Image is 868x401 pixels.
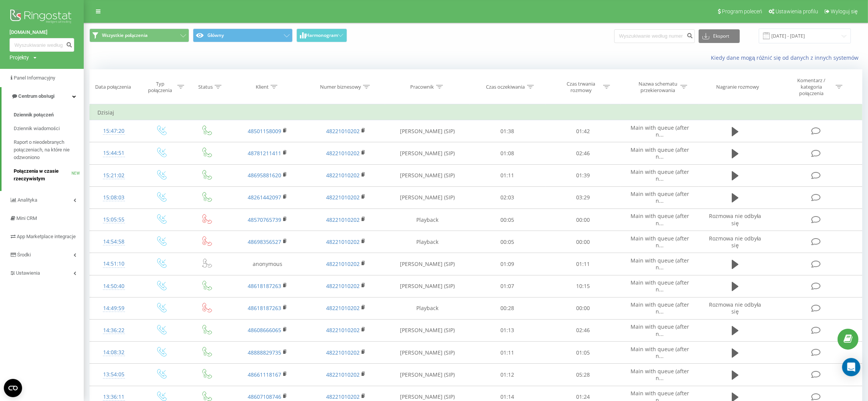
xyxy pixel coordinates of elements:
[789,77,834,97] div: Komentarz / kategoria połączenia
[248,216,281,223] a: 48570765739
[545,231,621,253] td: 00:00
[228,253,307,275] td: anonymous
[102,32,148,38] span: Wszystkie połączenia
[631,235,689,249] span: Main with queue (after n...
[631,368,689,382] span: Main with queue (after n...
[470,297,545,319] td: 00:28
[16,215,37,221] span: Mini CRM
[385,209,470,231] td: Playback
[2,87,84,105] a: Centrum obsługi
[385,275,470,297] td: [PERSON_NAME] (SIP)
[385,297,470,319] td: Playback
[545,209,621,231] td: 00:00
[14,108,84,122] a: Dziennik połączeń
[97,124,130,138] div: 15:47:20
[385,253,470,275] td: [PERSON_NAME] (SIP)
[97,190,130,205] div: 15:08:03
[709,301,761,315] span: Rozmowa nie odbyła się
[14,164,84,186] a: Połączenia w czasie rzeczywistymNEW
[561,81,601,94] div: Czas trwania rozmowy
[470,364,545,386] td: 01:12
[722,8,762,14] span: Program poleceń
[326,282,360,290] a: 48221010202
[248,282,281,290] a: 48618187263
[470,231,545,253] td: 00:05
[631,257,689,271] span: Main with queue (after n...
[711,54,862,61] a: Kiedy dane mogą różnić się od danych z innych systemów
[248,238,281,245] a: 48698356527
[631,301,689,315] span: Main with queue (after n...
[631,168,689,182] span: Main with queue (after n...
[709,212,761,226] span: Rozmowa nie odbyła się
[97,279,130,294] div: 14:50:40
[248,326,281,334] a: 48608666065
[14,135,84,164] a: Raport o nieodebranych połączeniach, na które nie odzwoniono
[470,164,545,186] td: 01:11
[17,252,31,258] span: Środki
[10,29,74,36] a: [DOMAIN_NAME]
[256,84,269,90] div: Klient
[97,345,130,360] div: 14:08:32
[97,323,130,338] div: 14:36:22
[385,120,470,142] td: [PERSON_NAME] (SIP)
[198,84,213,90] div: Status
[248,172,281,179] a: 48695881620
[248,371,281,378] a: 48661118167
[385,142,470,164] td: [PERSON_NAME] (SIP)
[14,122,84,135] a: Dziennik wiadomości
[470,319,545,341] td: 01:13
[14,111,54,119] span: Dziennik połączeń
[326,393,360,400] a: 48221010202
[638,81,678,94] div: Nazwa schematu przekierowania
[470,275,545,297] td: 01:07
[776,8,818,14] span: Ustawienia profilu
[248,349,281,356] a: 48888829735
[326,260,360,267] a: 48221010202
[385,164,470,186] td: [PERSON_NAME] (SIP)
[470,142,545,164] td: 01:08
[145,81,175,94] div: Typ połączenia
[545,342,621,364] td: 01:05
[89,29,189,42] button: Wszystkie połączenia
[14,75,55,81] span: Panel Informacyjny
[486,84,525,90] div: Czas oczekiwania
[326,194,360,201] a: 48221010202
[193,29,293,42] button: Główny
[614,29,695,43] input: Wyszukiwanie według numeru
[716,84,759,90] div: Nagranie rozmowy
[14,125,60,132] span: Dziennik wiadomości
[97,212,130,227] div: 15:05:55
[326,238,360,245] a: 48221010202
[10,38,74,52] input: Wyszukiwanie według numeru
[248,393,281,400] a: 48607108746
[470,209,545,231] td: 00:05
[326,216,360,223] a: 48221010202
[306,33,338,38] span: Harmonogram
[831,8,858,14] span: Wyloguj się
[631,323,689,337] span: Main with queue (after n...
[411,84,434,90] div: Pracownik
[326,172,360,179] a: 48221010202
[631,279,689,293] span: Main with queue (after n...
[326,150,360,157] a: 48221010202
[545,120,621,142] td: 01:42
[95,84,131,90] div: Data połączenia
[326,304,360,312] a: 48221010202
[842,358,860,376] div: Open Intercom Messenger
[545,142,621,164] td: 02:46
[4,379,22,397] button: Open CMP widget
[97,256,130,271] div: 14:51:10
[97,234,130,249] div: 14:54:58
[326,349,360,356] a: 48221010202
[385,364,470,386] td: [PERSON_NAME] (SIP)
[470,186,545,208] td: 02:03
[17,234,76,239] span: App Marketplace integracje
[97,301,130,316] div: 14:49:59
[16,270,40,276] span: Ustawienia
[18,93,54,99] span: Centrum obsługi
[631,345,689,360] span: Main with queue (after n...
[18,197,37,203] span: Analityka
[385,231,470,253] td: Playback
[326,371,360,378] a: 48221010202
[90,105,862,120] td: Dzisiaj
